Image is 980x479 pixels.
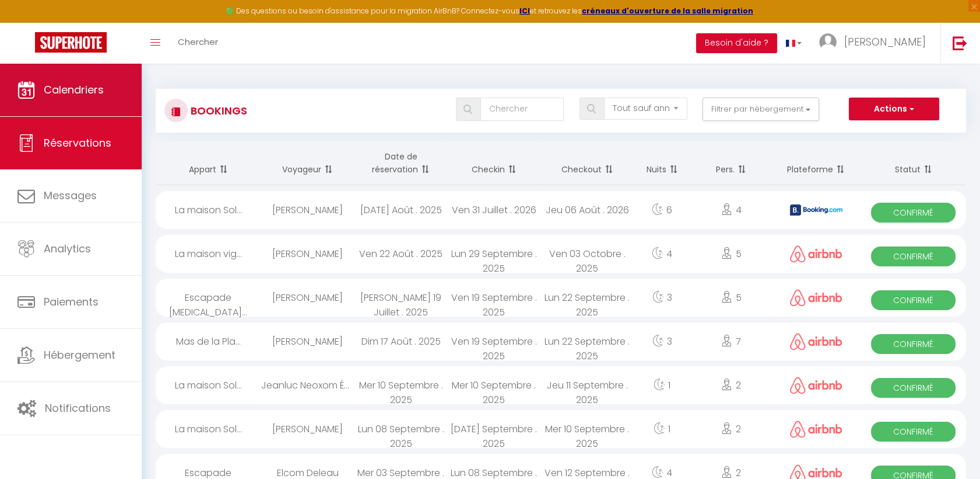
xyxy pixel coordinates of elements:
button: Actions [849,98,939,121]
span: Notifications [45,401,111,415]
th: Sort by people [690,141,771,185]
span: Calendriers [44,82,104,97]
span: Messages [44,188,97,203]
span: Chercher [178,36,218,48]
th: Sort by guest [261,141,354,185]
span: Analytics [44,241,91,256]
span: Paiements [44,294,99,309]
a: créneaux d'ouverture de la salle migration [582,6,753,16]
a: ICI [519,6,530,16]
img: logout [953,36,967,50]
button: Filtrer par hébergement [702,98,819,121]
span: Réservations [44,136,111,150]
th: Sort by checkin [447,141,540,185]
th: Sort by channel [771,141,860,185]
th: Sort by status [860,141,966,185]
a: Chercher [169,23,227,64]
th: Sort by booking date [354,141,448,185]
input: Chercher [480,98,564,121]
span: [PERSON_NAME] [844,34,926,49]
a: ... [PERSON_NAME] [810,23,940,64]
button: Besoin d'aide ? [696,33,777,53]
h3: Bookings [188,98,247,124]
span: Hébergement [44,348,115,362]
img: ... [819,33,837,51]
img: Super Booking [35,32,107,53]
button: Ouvrir le widget de chat LiveChat [9,5,44,40]
th: Sort by rentals [156,141,261,185]
th: Sort by nights [634,141,690,185]
th: Sort by checkout [540,141,634,185]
